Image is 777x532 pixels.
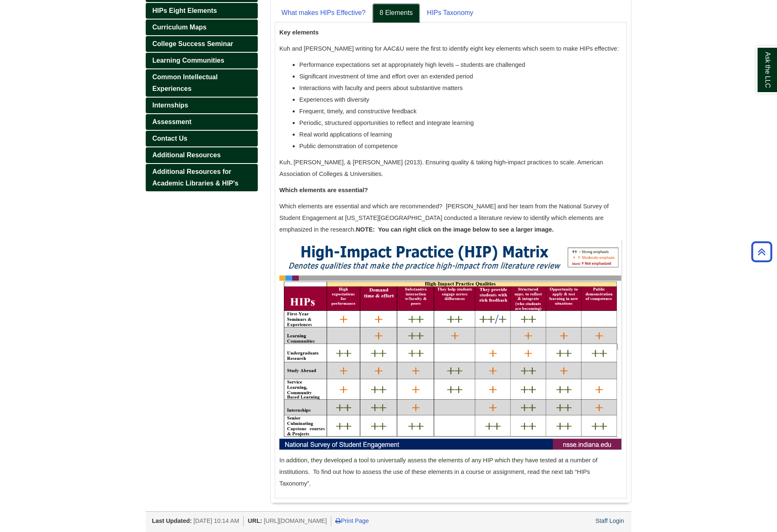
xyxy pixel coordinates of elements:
[373,4,419,22] a: 8 Elements
[356,226,554,233] strong: NOTE: You can right click on the image below to see a larger image.
[152,135,187,142] span: Contact Us
[299,61,525,68] span: Performance expectations set at appropriately high levels – students are challenged
[146,147,258,163] a: Additional Resources
[152,40,233,47] span: College Success Seminar
[146,98,258,113] a: Internships
[264,517,327,524] span: [URL][DOMAIN_NAME]
[152,24,207,31] span: Curriculum Maps
[146,131,258,146] a: Contact Us
[146,20,258,35] a: Curriculum Maps
[335,518,341,524] i: Print Page
[152,151,220,159] span: Additional Resources
[152,517,192,524] span: Last Updated:
[299,143,398,149] span: Public demonstration of competence
[279,29,319,36] b: Key elements
[595,517,624,524] a: Staff Login
[152,118,191,125] span: Assessment
[299,73,473,80] span: Significant investment of time and effort over an extended period
[152,73,217,92] span: Common Intellectual Experiences
[279,457,597,487] span: In addition, they developed a tool to universally assess the elements of any HIP which they have ...
[299,85,463,91] span: Interactions with faculty and peers about substantive matters
[146,69,258,97] a: Common Intellectual Experiences
[146,3,258,19] a: HIPs Eight Elements
[146,114,258,130] a: Assessment
[279,159,603,177] span: Kuh, [PERSON_NAME], & [PERSON_NAME] (2013). Ensuring quality & taking high-impact practices to sc...
[152,168,238,187] span: Additional Resources for Academic Libraries & HIP's
[279,203,608,233] span: Which elements are essential and which are recommended? [PERSON_NAME] and her team from the Natio...
[152,102,188,109] span: Internships
[420,4,480,22] a: HIPs Taxonomy
[146,164,258,191] a: Additional Resources for Academic Libraries & HIP's
[279,187,368,193] b: Which elements are essential?
[299,120,474,126] span: Periodic, structured opportunities to reflect and integrate learning
[275,4,372,22] a: What makes HIPs Effective?
[248,517,262,524] span: URL:
[146,53,258,68] a: Learning Communities
[152,57,224,64] span: Learning Communities
[299,108,416,115] span: Frequent, timely, and constructive feedback
[335,517,369,524] a: Print Page
[299,96,369,103] span: Experiences with diversity
[152,7,217,14] span: HIPs Eight Elements
[279,45,619,52] span: Kuh and [PERSON_NAME] writing for AAC&U were the first to identify eight key elements which seem ...
[193,517,239,524] span: [DATE] 10:14 AM
[748,246,775,257] a: Back to Top
[146,36,258,52] a: College Success Seminar
[299,131,392,138] span: Real world applications of learning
